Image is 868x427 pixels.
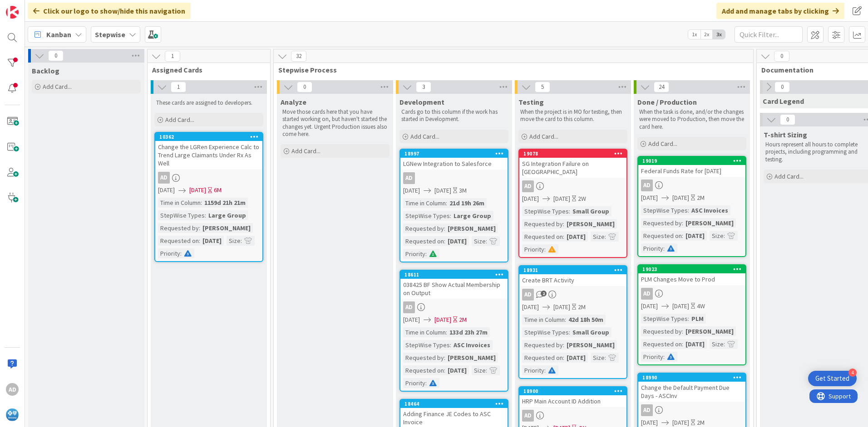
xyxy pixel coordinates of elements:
[688,314,689,324] span: :
[641,352,663,362] div: Priority
[201,198,202,208] span: :
[569,206,570,216] span: :
[399,97,444,107] span: Development
[291,147,321,155] span: Add Card...
[152,65,259,74] span: Assigned Cards
[425,378,427,388] span: :
[281,97,306,107] span: Analyze
[214,185,222,195] div: 6M
[518,97,544,107] span: Testing
[205,210,206,220] span: :
[566,315,606,325] div: 42d 18h 50m
[761,65,868,74] span: Documentation
[6,383,19,396] div: AD
[416,82,431,92] span: 3
[401,108,507,123] p: Cards go to this column if the work has started in Development.
[519,395,626,407] div: HRP Main Account ID Addition
[165,116,194,124] span: Add Card...
[158,172,170,184] div: AD
[563,340,564,350] span: :
[472,236,486,246] div: Size
[291,51,306,62] span: 32
[638,180,745,191] div: AD
[446,198,447,208] span: :
[202,198,248,208] div: 1159d 21h 21m
[444,236,445,246] span: :
[642,158,745,164] div: 19019
[763,97,804,106] span: Card Legend
[553,302,570,312] span: [DATE]
[159,134,262,140] div: 10362
[32,66,59,75] span: Backlog
[404,272,508,278] div: 18611
[683,326,736,336] div: [PERSON_NAME]
[522,289,534,301] div: AD
[522,302,539,312] span: [DATE]
[564,353,588,363] div: [DATE]
[641,314,688,324] div: StepWise Types
[241,236,242,246] span: :
[519,387,626,407] div: 18900HRP Main Account ID Addition
[639,108,745,131] p: When the task is done, and/or the changes were moved to Production, then move the card here.
[638,374,745,402] div: 18990Change the Default Payment Due Days - ASCInv
[522,206,569,216] div: StepWise Types
[451,340,493,350] div: ASC Invoices
[486,365,487,375] span: :
[641,193,658,203] span: [DATE]
[444,223,445,233] span: :
[156,99,261,107] p: These cards are assigned to developers.
[6,6,19,19] img: Visit kanbanzone.com
[682,326,683,336] span: :
[683,339,707,349] div: [DATE]
[520,108,626,123] p: When the project is in MO for testing, then move the card to this column.
[28,3,191,19] div: Click our logo to show/hide this navigation
[529,132,558,141] span: Add Card...
[682,218,683,228] span: :
[200,223,253,233] div: [PERSON_NAME]
[808,371,857,386] div: Open Get Started checklist, remaining modules: 4
[672,193,689,203] span: [DATE]
[403,198,446,208] div: Time in Column
[519,274,626,286] div: Create BRT Activity
[43,82,72,91] span: Add Card...
[403,249,425,259] div: Priority
[206,210,248,220] div: Large Group
[564,340,617,350] div: [PERSON_NAME]
[713,30,725,39] span: 3x
[459,315,467,325] div: 2M
[403,223,444,233] div: Requested by
[459,186,467,195] div: 3M
[48,50,64,61] span: 0
[282,108,388,138] p: Move those cards here that you have started working on, but haven't started the changes yet. Urge...
[541,291,547,296] span: 2
[19,1,41,12] span: Support
[158,198,201,208] div: Time in Column
[578,194,586,204] div: 2W
[774,82,790,92] span: 0
[180,248,182,258] span: :
[522,232,563,242] div: Requested on
[425,249,427,259] span: :
[519,266,626,286] div: 18931Create BRT Activity
[654,82,669,92] span: 24
[641,231,682,241] div: Requested on
[155,133,262,141] div: 10362
[400,158,508,170] div: LGNew Integration to Salesforce
[642,374,745,381] div: 18990
[641,339,682,349] div: Requested on
[403,340,450,350] div: StepWise Types
[591,353,605,363] div: Size
[605,232,606,242] span: :
[637,97,697,107] span: Done / Production
[404,401,508,407] div: 18464
[199,223,200,233] span: :
[158,236,199,246] div: Requested on
[403,211,450,221] div: StepWise Types
[638,165,745,177] div: Federal Funds Rate for [DATE]
[641,326,682,336] div: Requested by
[486,236,487,246] span: :
[522,244,544,254] div: Priority
[450,211,451,221] span: :
[688,205,689,215] span: :
[638,157,745,165] div: 19019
